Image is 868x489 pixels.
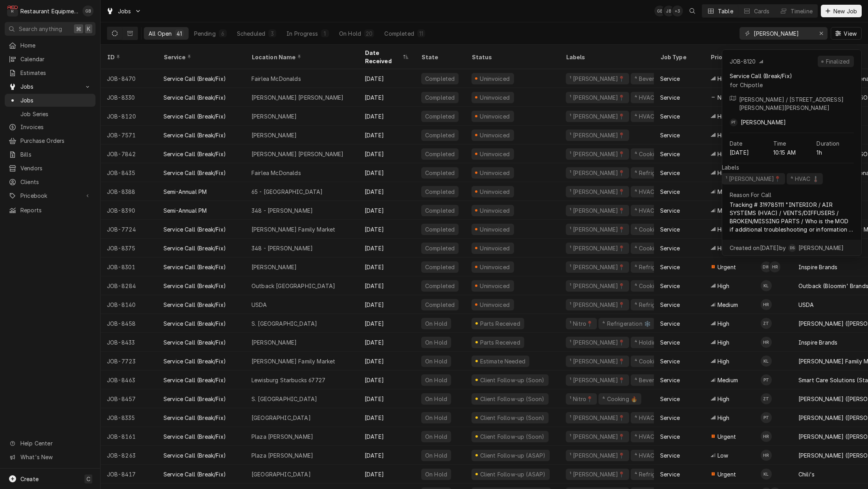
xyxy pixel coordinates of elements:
[660,376,680,384] div: Service
[101,257,157,276] div: JOB-8301
[20,69,92,77] span: Estimates
[569,376,626,384] div: ¹ [PERSON_NAME]📍
[424,112,455,120] div: Completed
[251,93,343,102] div: [PERSON_NAME] [PERSON_NAME]
[761,337,772,348] div: HR
[5,80,95,93] a: Go to Jobs
[569,206,626,215] div: ¹ [PERSON_NAME]📍
[634,338,699,347] div: ⁴ Holding & Warming ♨️
[5,134,95,147] a: Purchase Orders
[761,337,772,348] div: Hunter Ralston's Avatar
[5,204,95,217] a: Reports
[569,244,626,252] div: ¹ [PERSON_NAME]📍
[358,295,415,314] div: [DATE]
[101,295,157,314] div: JOB-8140
[20,150,92,159] span: Bills
[163,263,226,271] div: Service Call (Break/Fix)
[163,395,226,403] div: Service Call (Break/Fix)
[479,131,511,139] div: Uninvoiced
[569,169,626,177] div: ¹ [PERSON_NAME]📍
[660,131,680,139] div: Service
[832,7,859,15] span: New Job
[660,282,680,290] div: Service
[251,206,313,215] div: 348 - [PERSON_NAME]
[672,5,683,16] div: + 3
[634,376,673,384] div: ⁴ Beverage ☕
[149,29,172,38] div: All Open
[761,280,772,291] div: Kaleb Lewis's Avatar
[821,5,862,17] button: New Job
[569,338,626,347] div: ¹ [PERSON_NAME]📍
[479,301,511,309] div: Uninvoiced
[566,53,648,61] div: Labels
[101,107,157,126] div: JOB-8120
[358,163,415,182] div: [DATE]
[163,150,226,158] div: Service Call (Break/Fix)
[479,112,511,120] div: Uninvoiced
[424,150,455,158] div: Completed
[358,126,415,144] div: [DATE]
[163,53,237,61] div: Service
[20,476,39,482] span: Create
[270,29,275,38] div: 3
[7,5,18,16] div: Restaurant Equipment Diagnostics's Avatar
[339,29,361,38] div: On Hold
[358,389,415,408] div: [DATE]
[163,244,226,252] div: Service Call (Break/Fix)
[101,370,157,389] div: JOB-8463
[163,188,207,196] div: Semi-Annual PM
[101,314,157,333] div: JOB-8458
[710,53,753,61] div: Priority
[365,49,401,65] div: Date Received
[20,82,80,91] span: Jobs
[815,27,828,40] button: Erase input
[101,126,157,144] div: JOB-7571
[20,55,92,63] span: Calendar
[424,188,455,196] div: Completed
[163,319,226,328] div: Service Call (Break/Fix)
[479,282,511,290] div: Uninvoiced
[101,276,157,295] div: JOB-8284
[479,338,521,347] div: Parts Received
[761,374,772,385] div: PT
[634,75,673,83] div: ⁴ Beverage ☕
[194,29,216,38] div: Pending
[761,261,772,272] div: DW
[118,7,131,15] span: Jobs
[251,319,317,328] div: S. [GEOGRAPHIC_DATA]
[479,225,511,234] div: Uninvoiced
[101,333,157,352] div: JOB-8433
[569,225,626,234] div: ¹ [PERSON_NAME]📍
[660,338,680,347] div: Service
[569,319,594,328] div: ¹ Nitro📍
[725,175,782,183] div: ¹ [PERSON_NAME]📍
[237,29,265,38] div: Scheduled
[163,301,226,309] div: Service Call (Break/Fix)
[634,112,664,120] div: ⁴ HVAC 🌡️
[20,206,92,214] span: Reports
[569,282,626,290] div: ¹ [PERSON_NAME]📍
[634,93,664,102] div: ⁴ HVAC 🌡️
[672,5,683,16] div: 's Avatar
[5,189,95,202] a: Go to Pricebook
[718,131,730,139] span: High
[20,96,92,104] span: Jobs
[83,5,94,16] div: Gary Beaver's Avatar
[660,188,680,196] div: Service
[358,370,415,389] div: [DATE]
[718,282,730,290] span: High
[842,29,858,38] span: View
[569,357,626,365] div: ¹ [PERSON_NAME]📍
[424,357,448,365] div: On Hold
[5,175,95,188] a: Clients
[358,333,415,352] div: [DATE]
[479,244,511,252] div: Uninvoiced
[769,261,780,272] div: Hunter Ralston's Avatar
[817,148,822,157] p: 1h
[421,53,459,61] div: State
[788,244,796,252] div: Derek Stewart's Avatar
[163,75,226,83] div: Service Call (Break/Fix)
[251,225,335,234] div: [PERSON_NAME] Family Market
[718,93,746,102] span: No Priority
[424,376,448,384] div: On Hold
